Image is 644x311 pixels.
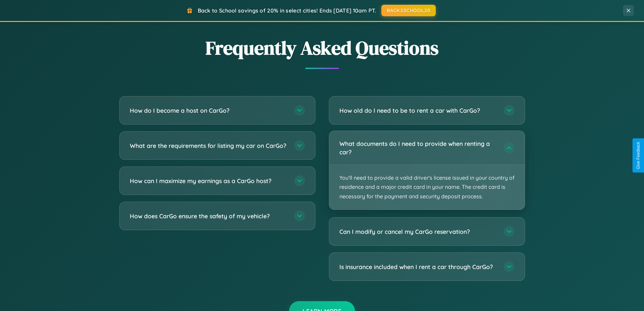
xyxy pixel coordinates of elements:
[130,106,287,115] h3: How do I become a host on CarGo?
[198,7,376,14] span: Back to School savings of 20% in select cities! Ends [DATE] 10am PT.
[130,212,287,220] h3: How does CarGo ensure the safety of my vehicle?
[130,141,287,150] h3: What are the requirements for listing my car on CarGo?
[130,177,287,185] h3: How can I maximize my earnings as a CarGo host?
[119,35,525,61] h2: Frequently Asked Questions
[339,139,497,156] h3: What documents do I need to provide when renting a car?
[636,142,641,169] div: Give Feedback
[339,106,497,115] h3: How old do I need to be to rent a car with CarGo?
[339,263,497,271] h3: Is insurance included when I rent a car through CarGo?
[329,165,525,209] p: You'll need to provide a valid driver's license issued in your country of residence and a major c...
[381,5,436,16] button: BACK2SCHOOL20
[339,227,497,236] h3: Can I modify or cancel my CarGo reservation?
